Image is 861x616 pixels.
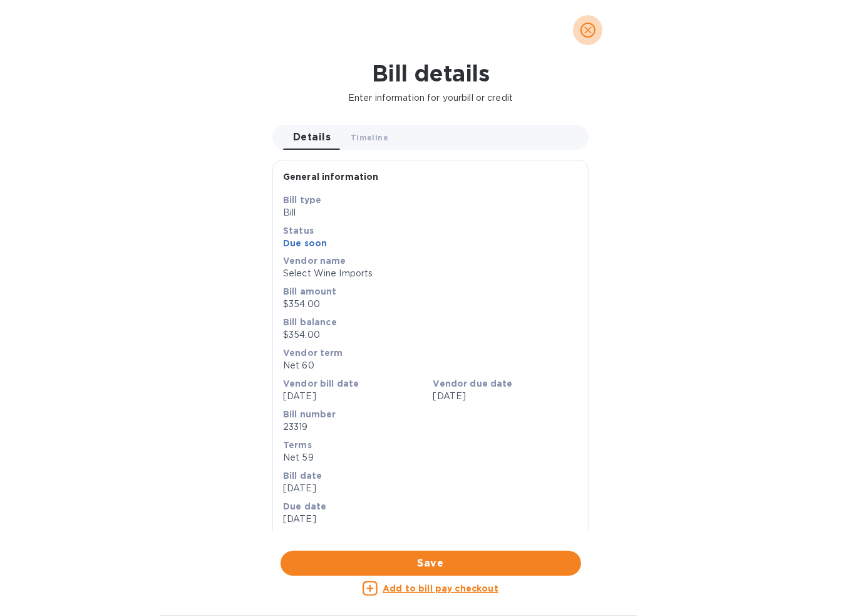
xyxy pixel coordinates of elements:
b: Vendor due date [433,378,513,389]
b: Bill number [283,409,336,419]
u: Add to bill pay checkout [383,583,498,593]
b: Bill date [283,471,322,481]
p: Net 59 [283,451,578,464]
h1: Bill details [10,60,851,86]
p: [DATE] [283,513,578,526]
p: $354.00 [283,298,578,311]
p: Enter information for your bill or credit [10,91,851,105]
b: Due date [283,501,326,511]
button: Save [281,551,581,576]
b: Vendor name [283,256,346,266]
p: Select Wine Imports [283,267,578,280]
b: Vendor term [283,348,343,358]
p: Bill [283,206,578,219]
b: General information [283,172,379,182]
button: close [573,15,603,45]
b: Bill amount [283,286,337,296]
b: Terms [283,440,312,450]
b: Vendor bill date [283,378,359,389]
p: Net 60 [283,359,578,372]
p: 23319 [283,420,578,434]
b: Status [283,226,314,236]
span: Save [291,556,571,571]
p: [DATE] [283,390,428,403]
b: Bill type [283,195,321,205]
p: [DATE] [433,390,579,403]
span: Details [293,128,331,146]
b: Bill balance [283,317,337,327]
span: Timeline [351,131,388,144]
p: $354.00 [283,328,578,342]
p: [DATE] [283,482,578,495]
p: Due soon [283,237,578,249]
